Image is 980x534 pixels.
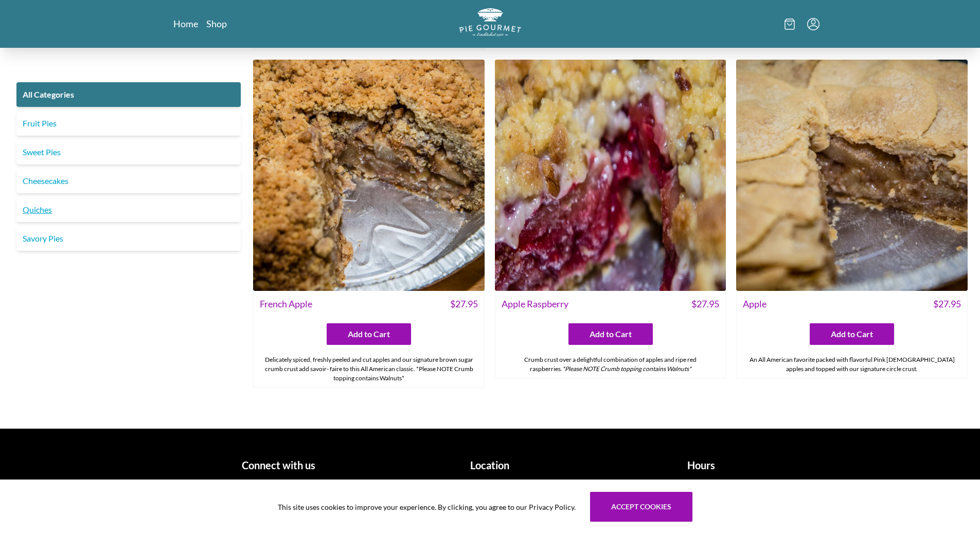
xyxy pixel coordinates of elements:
button: Add to Cart [327,323,411,345]
button: Add to Cart [810,323,894,345]
div: An All American favorite packed with flavorful Pink [DEMOGRAPHIC_DATA] apples and topped with our... [737,351,967,378]
img: logo [459,8,521,36]
h1: Location [388,457,592,473]
a: Quiches [16,197,241,222]
span: Add to Cart [348,328,390,340]
h1: Hours [600,457,803,473]
a: Cheesecakes [16,169,241,193]
span: Add to Cart [590,328,632,340]
span: French Apple [260,297,312,311]
img: Apple Raspberry [495,60,726,291]
span: Apple [743,297,767,311]
span: Add to Cart [831,328,873,340]
span: This site uses cookies to improve your experience. By clicking, you agree to our Privacy Policy. [278,502,576,512]
em: *Please NOTE Crumb topping contains Walnuts* [562,365,691,373]
a: Fruit Pies [16,111,241,136]
a: All Categories [16,82,241,107]
h1: Connect with us [177,457,381,473]
img: Apple [736,60,968,291]
img: French Apple [253,60,485,291]
a: Logo [459,8,521,40]
span: $ 27.95 [691,297,719,311]
div: Delicately spiced, freshly peeled and cut apples and our signature brown sugar crumb crust add sa... [254,351,484,387]
button: Accept cookies [590,492,692,522]
button: Menu [807,18,819,30]
a: Sweet Pies [16,140,241,164]
button: Add to Cart [568,323,653,345]
span: Apple Raspberry [502,297,568,311]
span: $ 27.95 [450,297,478,311]
div: Crumb crust over a delightful combination of apples and ripe red raspberries. [495,351,726,378]
a: Shop [206,17,227,30]
a: Home [173,17,198,30]
a: Savory Pies [16,226,241,251]
span: $ 27.95 [933,297,961,311]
